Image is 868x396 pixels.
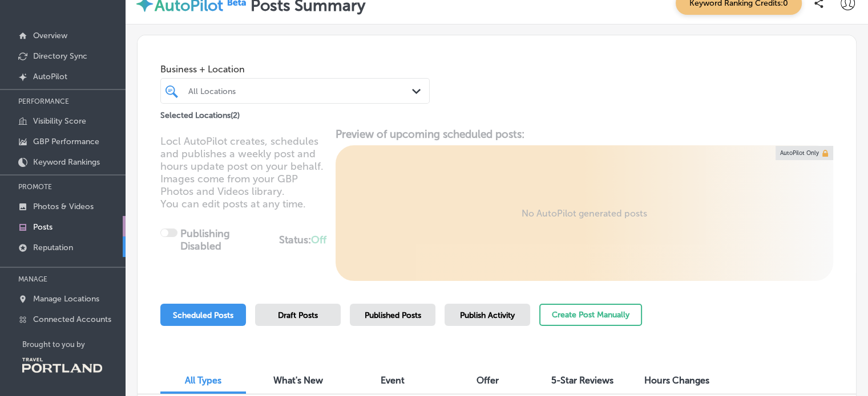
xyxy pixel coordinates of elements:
[644,375,709,386] span: Hours Changes
[33,157,100,167] p: Keyword Rankings
[33,202,94,211] p: Photos & Videos
[33,51,87,61] p: Directory Sync
[185,375,221,386] span: All Types
[460,311,515,320] span: Publish Activity
[381,375,405,386] span: Event
[273,375,323,386] span: What's New
[33,72,67,81] p: AutoPilot
[365,311,421,320] span: Published Posts
[33,243,73,252] p: Reputation
[477,375,499,386] span: Offer
[33,31,67,40] p: Overview
[278,311,318,320] span: Draft Posts
[551,375,613,386] span: 5-Star Reviews
[173,311,233,320] span: Scheduled Posts
[188,86,413,96] div: All Locations
[33,315,111,324] p: Connected Accounts
[160,106,240,120] p: Selected Locations ( 2 )
[33,222,53,232] p: Posts
[22,358,102,373] img: Travel Portland
[33,116,86,126] p: Visibility Score
[22,340,126,349] p: Brought to you by
[33,294,99,304] p: Manage Locations
[539,304,642,326] button: Create Post Manually
[33,137,99,146] p: GBP Performance
[160,64,430,75] span: Business + Location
